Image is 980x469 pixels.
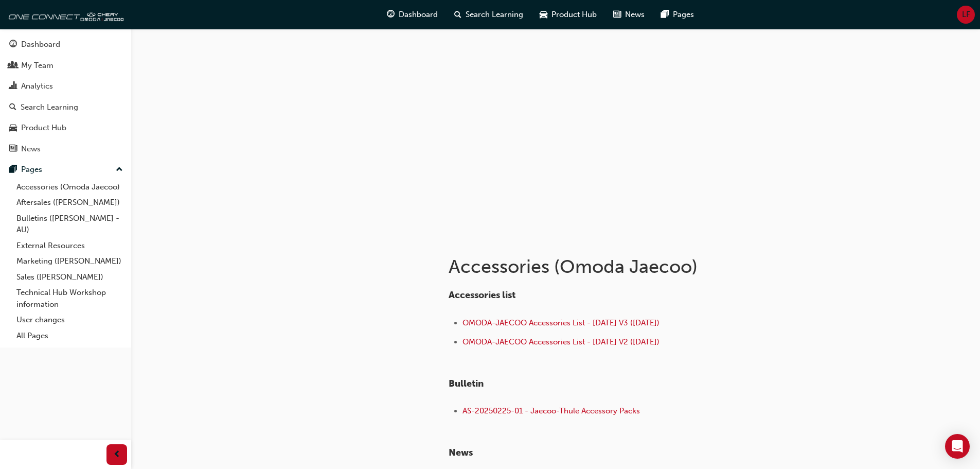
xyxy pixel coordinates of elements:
a: Product Hub [4,118,127,137]
span: Search Learning [466,9,523,21]
span: guage-icon [387,8,395,21]
span: chart-icon [9,82,17,91]
a: pages-iconPages [653,4,702,25]
span: pages-icon [661,8,669,21]
div: My Team [21,60,54,72]
div: Search Learning [21,101,78,113]
span: up-icon [116,163,123,177]
a: OMODA-JAECOO Accessories List - [DATE] V2 ([DATE]) [462,337,660,346]
a: Sales ([PERSON_NAME]) [12,269,127,285]
span: Bulletin [449,378,484,389]
a: car-iconProduct Hub [531,4,605,25]
span: Accessories list [449,289,515,301]
a: External Resources [12,238,127,254]
span: news-icon [613,8,621,21]
span: people-icon [9,61,17,71]
span: car-icon [9,124,17,133]
a: My Team [4,56,127,75]
a: All Pages [12,328,127,344]
span: car-icon [540,8,547,21]
span: News [625,9,645,21]
div: Pages [21,164,42,176]
h1: Accessories (Omoda Jaecoo) [449,255,786,278]
span: ​News [449,447,473,458]
span: prev-icon [113,448,121,461]
button: DashboardMy TeamAnalyticsSearch LearningProduct HubNews [4,33,127,160]
a: Dashboard [4,35,127,54]
span: LF [962,9,970,21]
a: Bulletins ([PERSON_NAME] - AU) [12,211,127,238]
a: AS-20250225-01 - Jaecoo-Thule Accessory Packs [462,406,640,415]
a: News [4,140,127,159]
div: Dashboard [21,39,60,50]
div: Product Hub [21,122,66,134]
a: Technical Hub Workshop information [12,285,127,312]
button: Pages [4,160,127,179]
div: Analytics [21,80,53,92]
span: pages-icon [9,165,17,175]
a: User changes [12,312,127,328]
button: LF [957,6,975,24]
img: oneconnect [5,4,123,25]
a: news-iconNews [605,4,653,25]
a: Marketing ([PERSON_NAME]) [12,253,127,269]
a: search-iconSearch Learning [446,4,531,25]
span: search-icon [9,103,16,112]
span: news-icon [9,145,17,154]
span: Pages [673,9,694,21]
span: Product Hub [551,9,597,21]
a: guage-iconDashboard [379,4,446,25]
a: Aftersales ([PERSON_NAME]) [12,195,127,211]
a: Accessories (Omoda Jaecoo) [12,179,127,195]
a: OMODA-JAECOO Accessories List - [DATE] V3 ([DATE]) [462,318,660,327]
div: News [21,143,41,155]
a: Analytics [4,77,127,96]
span: guage-icon [9,40,17,49]
span: Dashboard [399,9,438,21]
span: search-icon [454,8,461,21]
div: Open Intercom Messenger [945,434,970,459]
a: Search Learning [4,98,127,117]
